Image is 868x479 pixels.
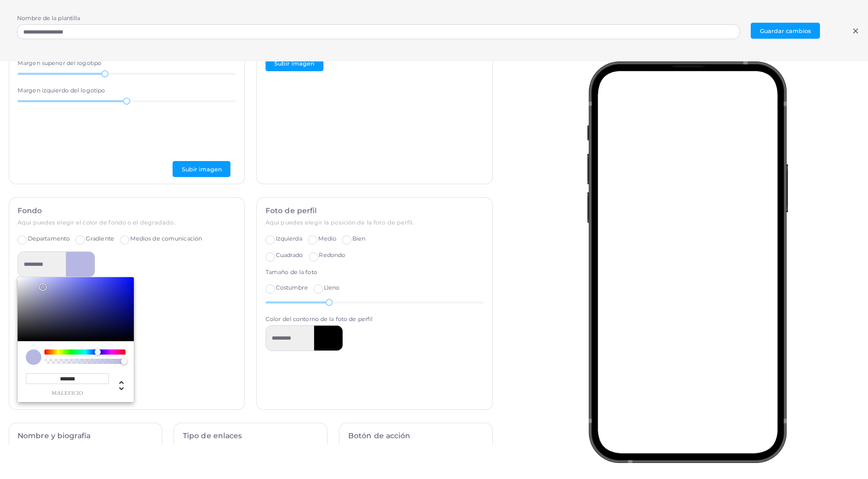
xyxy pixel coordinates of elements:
font: Aquí puedes elegir la posición de la foto de perfil. [266,219,414,226]
font: maleficio [52,390,83,396]
font: Izquierda [276,235,302,242]
div: current color is #B6B8E3 [26,349,41,365]
font: Foto de perfil [266,206,317,215]
font: Subir imagen [274,59,314,67]
font: Redondo [319,251,345,259]
font: Guardar cambios [760,27,811,35]
font: Nombre y biografía [18,431,90,440]
font: Subir imagen [182,165,222,172]
font: Tamaño de la foto [266,268,317,276]
font: Aquí puedes elegir la apariencia del botón de acción. [348,444,476,458]
font: Margen superior del logotipo [18,59,101,67]
font: Nombre de la plantilla [17,14,80,22]
button: Subir imagen [266,55,323,71]
font: Bien [352,235,365,242]
font: Fondo [18,206,42,215]
font: Aquí puedes elegir el color de fondo o el degradado. [18,219,176,226]
font: Aquí puedes cambiar el color de los campos de nombre y biografía. [18,444,151,458]
font: Medios de comunicación [130,235,202,242]
div: Selector de color de Chrome [18,277,134,402]
font: Gradiente [86,235,114,242]
font: Costumbre [276,284,308,291]
button: Guardar cambios [751,23,820,39]
button: Subir imagen [173,161,230,177]
font: Color del contorno de la foto de perfil [266,315,373,323]
img: Logo [18,115,173,166]
font: Margen izquierdo del logotipo [18,87,105,94]
font: Lleno [324,284,340,291]
font: Tipo de enlaces [183,431,242,440]
font: Botón de acción [348,431,411,440]
div: Cambiar otra definición de color [109,373,126,396]
font: Aquí puedes personalizar los enlaces. [183,444,296,452]
font: Medio [318,235,337,242]
font: Departamento [28,235,70,242]
font: Cuadrado [276,251,303,259]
